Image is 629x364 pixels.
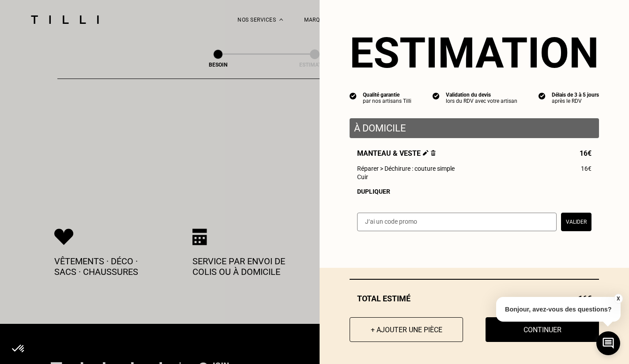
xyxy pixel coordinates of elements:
[350,294,599,303] div: Total estimé
[433,92,440,100] img: icon list info
[423,150,429,156] img: Éditer
[357,165,455,172] span: Réparer > Déchirure : couture simple
[496,297,621,322] p: Bonjour, avez-vous des questions?
[581,165,591,172] span: 16€
[363,92,411,98] div: Qualité garantie
[357,213,557,231] input: J‘ai un code promo
[552,98,599,104] div: après le RDV
[539,92,546,100] img: icon list info
[363,98,411,104] div: par nos artisans Tilli
[431,150,436,156] img: Supprimer
[614,294,622,304] button: X
[354,123,595,134] p: À domicile
[350,317,463,342] button: + Ajouter une pièce
[446,92,517,98] div: Validation du devis
[357,173,368,180] span: Cuir
[446,98,517,104] div: lors du RDV avec votre artisan
[357,188,591,195] div: Dupliquer
[561,213,591,231] button: Valider
[580,149,591,158] span: 16€
[552,92,599,98] div: Délais de 3 à 5 jours
[350,28,599,78] section: Estimation
[357,149,436,158] span: Manteau & veste
[350,92,357,100] img: icon list info
[486,317,599,342] button: Continuer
